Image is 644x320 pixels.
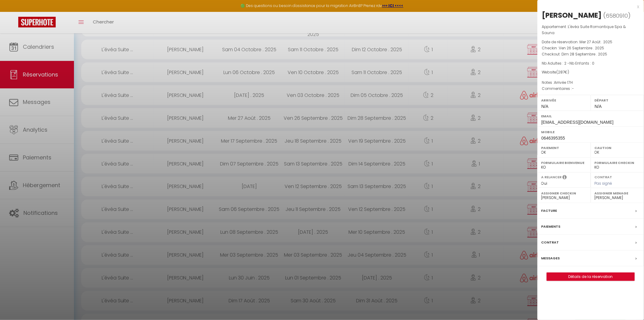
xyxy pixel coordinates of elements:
[595,145,640,151] label: Caution
[542,39,639,45] p: Date de réservation :
[595,160,640,166] label: Formulaire Checkin
[542,10,602,20] div: [PERSON_NAME]
[541,190,587,196] label: Assigner Checkin
[541,208,557,214] label: Facture
[542,86,639,92] p: Commentaires :
[604,11,631,20] span: ( )
[541,223,561,230] label: Paiements
[547,273,635,281] a: Détails de la réservation
[595,104,602,109] span: N/A
[563,175,567,181] i: Sélectionner OUI si vous souhaiter envoyer les séquences de messages post-checkout
[541,97,587,103] label: Arrivée
[541,145,587,151] label: Paiement
[606,12,628,20] span: 6580910
[542,45,639,51] p: Checkin :
[537,3,639,10] div: x
[542,80,639,86] p: Notes :
[542,24,639,36] p: Appartement :
[541,113,640,119] label: Email
[570,61,595,66] span: Nb Enfants : 0
[595,190,640,196] label: Assigner Menage
[542,24,626,35] span: L'évéa Suite Romantique Spa & Sauna
[541,120,614,125] span: [EMAIL_ADDRESS][DOMAIN_NAME]
[541,104,548,109] span: N/A
[557,69,569,75] span: ( €)
[541,160,587,166] label: Formulaire Bienvenue
[580,39,613,44] span: Mer 27 Août . 2025
[595,97,640,103] label: Départ
[572,86,574,91] span: -
[542,51,639,57] p: Checkout :
[542,61,595,66] span: Nb Adultes : 2 -
[595,181,612,186] span: Pas signé
[542,69,639,75] div: Website
[541,136,565,140] span: 0646395355
[559,45,604,51] span: Ven 26 Septembre . 2025
[541,239,559,246] label: Contrat
[558,69,565,75] span: 287
[541,255,560,261] label: Messages
[547,272,635,281] button: Détails de la réservation
[562,52,607,57] span: Dim 28 Septembre . 2025
[541,129,640,135] label: Mobile
[554,80,573,85] span: Arrivée 17H
[595,175,612,179] label: Contrat
[541,175,562,180] label: A relancer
